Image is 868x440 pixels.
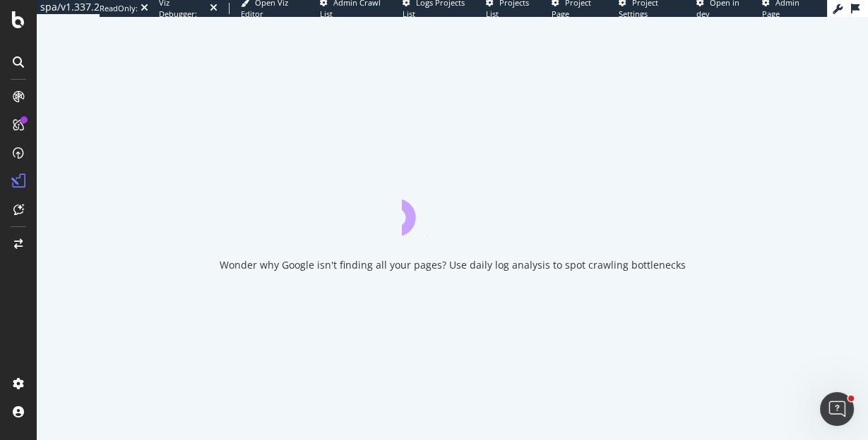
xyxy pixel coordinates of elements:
[220,258,686,272] div: Wonder why Google isn't finding all your pages? Use daily log analysis to spot crawling bottlenecks
[402,185,504,236] div: animation
[820,392,854,426] iframe: Intercom live chat
[100,3,138,14] div: ReadOnly:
